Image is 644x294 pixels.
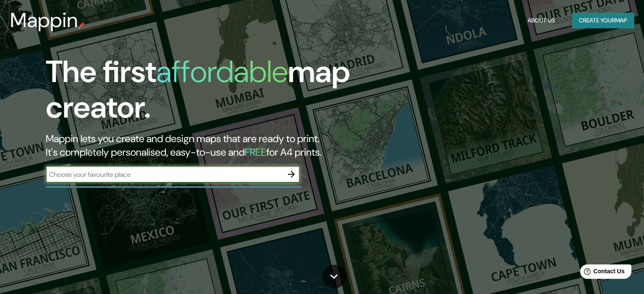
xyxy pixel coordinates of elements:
button: Create yourmap [572,13,634,28]
iframe: Help widget launcher [569,261,635,285]
img: mappin-pin [78,22,85,29]
h5: FREE [245,146,266,159]
h2: Mappin lets you create and design maps that are ready to print. It's completely personalised, eas... [46,132,368,159]
h1: affordable [156,52,288,91]
h1: The first map creator. [46,54,368,132]
input: Choose your favourite place [46,170,283,179]
button: About Us [524,13,558,28]
h3: Mappin [10,8,78,32]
